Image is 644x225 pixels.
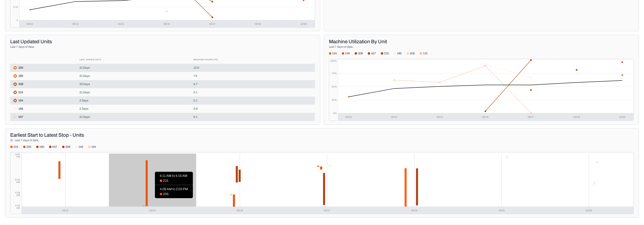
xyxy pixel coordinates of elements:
div: 308 [13,82,73,86]
span: 180 [397,51,402,56]
td: 21 Days [76,88,190,97]
tspan: 09/10 [27,23,33,25]
tspan: 4:02 [15,204,20,207]
tspan: 0 [17,19,18,22]
p: Last 7 days of data. [13,138,39,142]
tspan: 10/01 [499,209,505,212]
tspan: 0.15 [13,6,18,8]
tspan: 10/06 [586,209,592,212]
tspan: 50% [332,85,337,88]
div: Earliest Start to Latest Stop - Units [10,132,634,138]
tspan: 09/10 [345,116,352,118]
td: 0.1 [190,97,315,105]
span: 110 [423,51,427,56]
tspan: AM [16,194,20,197]
td: 7.9 [190,72,315,80]
tspan: 0% [333,112,337,115]
tspan: PM [16,155,20,158]
tspan: 09/17 [528,116,534,118]
tspan: 09/12 [62,209,68,212]
td: 2 Days [76,105,190,113]
tspan: 09/16 [163,23,170,25]
td: 21 Days [76,72,190,80]
div: 457 [13,115,73,119]
div: Last Updated Units [10,38,315,45]
tspan: AM [16,207,20,209]
tspan: 09/12 [72,23,79,25]
span: 154 [332,51,337,56]
span: 457 [52,145,57,149]
span: 308 [358,51,363,56]
tspan: 10/06 [301,23,307,25]
th: Last Update Date [76,56,190,64]
tspan: 100% [330,59,337,62]
span: 180 [39,145,44,149]
td: 21 Days [76,64,190,72]
td: 0.8 [190,105,315,113]
div: 154 [13,99,73,103]
div: 146 [13,107,73,111]
tspan: 09/18 [574,116,580,118]
tspan: 09/12 [391,116,397,118]
span: 154 [91,145,96,149]
td: 12.6 [190,64,315,72]
tspan: 09/17 [324,209,330,212]
div: Machine Utilization By Unit [329,38,634,45]
tspan: AM [16,181,20,184]
span: 146 [345,51,350,56]
td: 0.1 [190,88,315,97]
p: Last 7 days of data. [329,45,634,49]
td: 2 Days [76,97,190,105]
span: 146 [78,145,83,149]
span: 215 [13,145,18,149]
td: 0.1 [190,113,315,121]
tspan: 3:04 [15,153,20,156]
tspan: 09/15 [149,209,156,212]
span: 457 [371,51,376,56]
td: 6.7 [190,80,315,88]
tspan: 09/18 [255,23,261,25]
span: 205 [26,145,31,149]
span: 308 [65,145,70,149]
div: 215 [13,90,73,94]
tspan: 09/17 [209,23,216,25]
div: 205 [13,66,73,70]
tspan: 75% [332,72,337,75]
tspan: 09/18 [411,209,418,212]
tspan: 6:48 [15,191,20,194]
td: 21 Days [76,113,190,121]
tspan: 09/15 [437,116,443,118]
td: 20 Days [76,80,190,88]
tspan: 25% [332,99,337,101]
span: 205 [410,51,415,56]
tspan: 09/16 [237,209,243,212]
div: 180 [13,74,73,78]
tspan: 9:35 [15,178,20,181]
tspan: 09/16 [482,116,489,118]
th: Machine Hours (7D) [190,56,315,64]
tspan: 10/06 [619,116,626,118]
tspan: 09/15 [118,23,124,25]
p: Last 7 days of data. [10,45,315,49]
span: 215 [384,51,389,56]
